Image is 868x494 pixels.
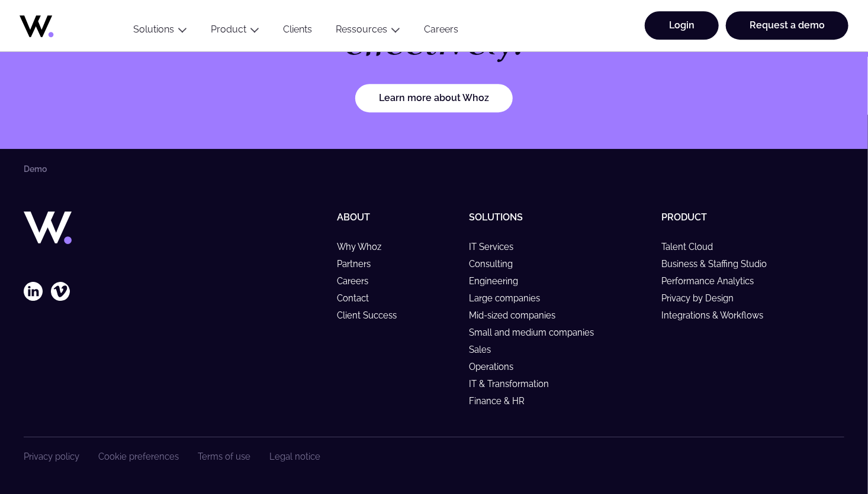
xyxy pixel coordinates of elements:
[98,451,179,461] a: Cookie preferences
[645,11,719,40] a: Login
[469,379,560,389] a: IT & Transformation
[661,212,707,223] a: Product
[469,310,566,320] a: Mid-sized companies
[355,84,513,112] a: Learn more about Whoz
[412,24,470,40] a: Careers
[337,242,393,252] a: Why Whoz
[24,164,844,174] nav: Breadcrumbs
[469,362,524,372] a: Operations
[24,164,47,174] li: Demo
[469,259,523,269] a: Consulting
[269,451,320,461] a: Legal notice
[121,24,199,40] button: Solutions
[661,259,777,269] a: Business & Staffing Studio
[469,396,535,406] a: Finance & HR
[336,24,387,35] a: Ressources
[726,11,848,40] a: Request a demo
[324,24,412,40] button: Ressources
[469,344,501,355] a: Sales
[469,212,652,223] h5: Solutions
[661,276,764,286] a: Performance Analytics
[661,242,724,252] a: Talent Cloud
[469,276,529,286] a: Engineering
[24,451,79,461] a: Privacy policy
[661,293,744,303] a: Privacy by Design
[337,293,380,303] a: Contact
[337,276,380,286] a: Careers
[337,310,408,320] a: Client Success
[469,242,524,252] a: IT Services
[24,451,320,461] nav: Footer Navigation
[198,451,250,461] a: Terms of use
[211,24,246,35] a: Product
[271,24,324,40] a: Clients
[337,212,460,223] h5: About
[469,293,551,303] a: Large companies
[790,416,851,477] iframe: Chatbot
[469,327,605,337] a: Small and medium companies
[337,259,382,269] a: Partners
[661,310,774,320] a: Integrations & Workflows
[199,24,271,40] button: Product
